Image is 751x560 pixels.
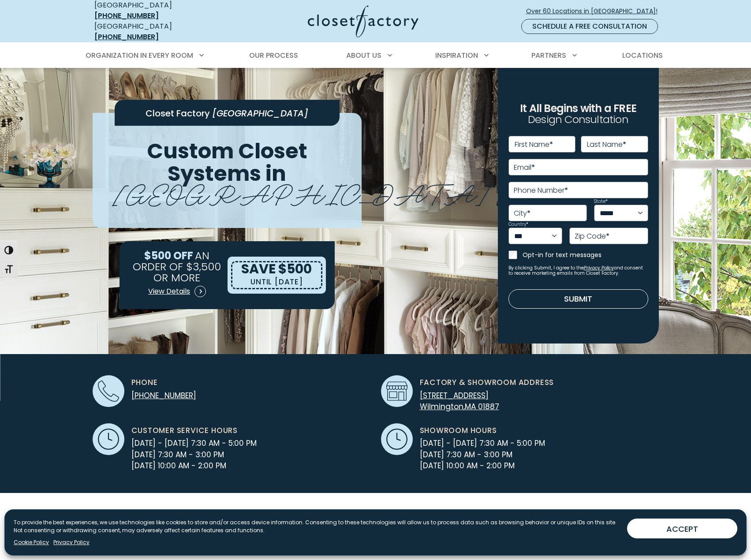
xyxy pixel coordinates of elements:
label: Phone Number [514,187,568,194]
button: Submit [508,289,648,309]
span: $500 OFF [144,248,193,263]
div: [GEOGRAPHIC_DATA] [94,21,222,42]
button: ACCEPT [627,519,737,538]
span: MA [465,401,476,412]
span: View Details [148,286,190,297]
span: [DATE] 7:30 AM - 3:00 PM [420,449,545,461]
span: AN ORDER OF $3,500 OR MORE [133,248,221,284]
span: Locations [622,50,663,60]
span: Design Consultation [528,112,628,127]
span: [DATE] 10:00 AM - 2:00 PM [420,460,545,472]
span: Organization in Every Room [86,50,193,60]
label: Country [508,222,528,227]
span: Partners [531,50,566,60]
span: About Us [346,50,381,60]
span: [DATE] 7:30 AM - 3:00 PM [131,449,257,461]
span: [DATE] - [DATE] 7:30 AM - 5:00 PM [131,438,257,449]
span: Phone [131,377,158,388]
span: Custom Closet Systems in [147,136,307,188]
a: View Details [148,283,206,300]
span: [DATE] - [DATE] 7:30 AM - 5:00 PM [420,438,545,449]
span: 01887 [478,401,499,412]
span: Over 60 Locations in [GEOGRAPHIC_DATA]! [526,7,665,16]
span: Factory & Showroom Address [420,377,554,388]
span: Inspiration [435,50,478,60]
a: [STREET_ADDRESS] Wilmington,MA 01887 [420,390,499,412]
a: Privacy Policy [584,265,614,271]
span: Our Process [249,50,298,60]
a: [PHONE_NUMBER] [94,11,159,21]
p: To provide the best experiences, we use technologies like cookies to store and/or access device i... [14,519,620,534]
small: By clicking Submit, I agree to the and consent to receive marketing emails from Closet Factory. [508,265,648,276]
label: Email [514,164,535,171]
span: [STREET_ADDRESS] [420,390,489,401]
nav: Primary Menu [79,43,672,68]
img: Closet Factory Logo [308,5,418,37]
label: Last Name [587,141,626,148]
p: UNTIL [DATE] [250,276,303,288]
label: City [514,210,531,217]
span: [GEOGRAPHIC_DATA] [113,172,490,212]
span: Customer Service Hours [131,425,238,437]
label: Opt-in for text messages [523,250,648,259]
label: First Name [515,141,553,148]
span: Showroom Hours [420,425,497,437]
label: State [594,199,608,204]
span: Wilmington [420,401,463,412]
span: SAVE $500 [241,259,312,278]
span: It All Begins with a FREE [520,101,636,116]
span: [DATE] 10:00 AM - 2:00 PM [131,460,257,472]
a: Schedule a Free Consultation [521,19,658,34]
span: Closets [534,505,625,554]
a: [PHONE_NUMBER] [94,32,159,42]
a: Privacy Policy [53,538,90,546]
span: Closet Factory [146,107,210,119]
a: Cookie Policy [14,538,49,546]
a: [PHONE_NUMBER] [131,390,196,401]
label: Zip Code [575,233,609,240]
a: Over 60 Locations in [GEOGRAPHIC_DATA]! [526,4,665,19]
span: [GEOGRAPHIC_DATA] [212,107,308,119]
